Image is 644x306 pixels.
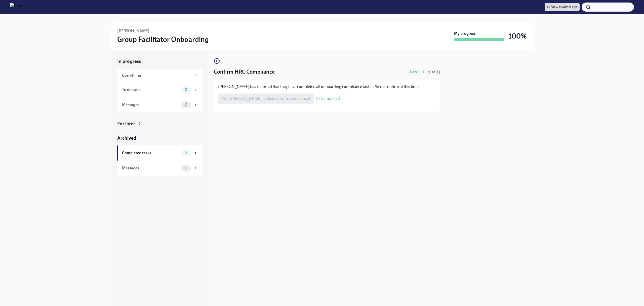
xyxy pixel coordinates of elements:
[10,3,38,11] img: CharlieHealth
[218,84,436,89] p: [PERSON_NAME] has reported that they have completed all onboarding compliance tasks. Please confi...
[545,3,580,11] a: View in admin app
[122,73,191,78] div: Everything
[117,97,202,112] a: Messages0
[117,82,202,97] a: To do tasks0
[117,69,202,82] a: Everything
[547,5,577,10] span: View in admin app
[429,70,440,74] strong: [DATE]
[117,58,202,65] a: In progress
[122,165,179,171] div: Messages
[117,161,202,176] a: Messages0
[423,70,440,74] span: Due
[122,102,179,108] div: Messages
[117,135,202,141] a: Archived
[214,68,275,76] h4: Confirm HRC Compliance
[182,166,190,170] span: 0
[122,87,179,93] div: To do tasks
[182,88,190,91] span: 0
[454,31,476,36] strong: My progress
[182,103,190,107] span: 0
[117,28,149,34] h6: [PERSON_NAME]
[117,35,209,44] h3: Group Facilitator Onboarding
[117,120,135,127] div: For later
[122,150,179,156] div: Completed tasks
[117,120,202,127] a: For later
[182,151,190,155] span: 2
[423,70,440,74] span: August 18th, 2025 10:00
[321,97,340,101] span: Completed
[117,145,202,161] a: Completed tasks2
[508,32,527,41] h3: 100%
[407,70,421,74] span: Done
